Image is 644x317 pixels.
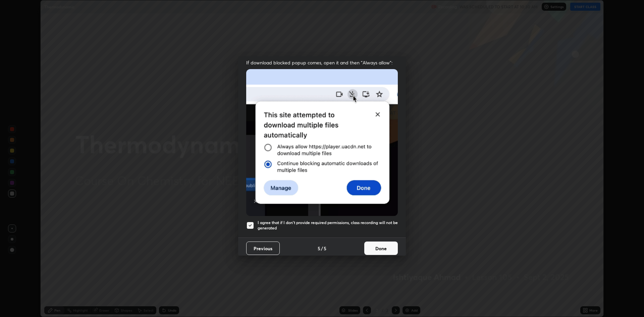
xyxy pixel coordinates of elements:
h4: / [321,245,323,252]
h4: 5 [318,245,320,252]
img: downloads-permission-blocked.gif [246,69,398,216]
h5: I agree that if I don't provide required permissions, class recording will not be generated [258,220,398,230]
h4: 5 [324,245,326,252]
button: Done [364,242,398,255]
button: Previous [246,242,280,255]
span: If download blocked popup comes, open it and then "Always allow": [246,59,398,66]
